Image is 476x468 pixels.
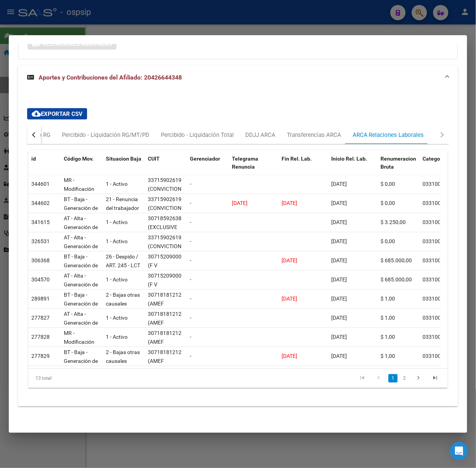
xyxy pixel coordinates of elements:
[381,156,416,171] span: Renumeracion Bruta
[423,181,441,187] span: 033100
[148,186,181,210] span: (CONVICTION SEGURITE SRL)
[62,131,149,139] div: Percibido - Liquidación RG/MT/PD
[18,65,458,90] mat-expansion-panel-header: Aportes y Contribuciones del Afiliado: 20426644348
[190,219,191,226] span: -
[148,310,181,319] div: 30718181212
[389,374,398,383] a: 1
[190,277,191,283] span: -
[331,277,347,283] span: [DATE]
[245,131,275,139] div: DDJJ ARCA
[31,239,50,245] span: 326531
[31,181,50,187] span: 344601
[331,219,347,226] span: [DATE]
[18,90,458,406] div: Aportes y Contribuciones del Afiliado: 20426644348
[64,197,98,220] span: BT - Baja - Generación de Clave
[64,273,98,297] span: AT - Alta - Generación de clave
[106,315,128,321] span: 1 - Activo
[148,156,160,162] span: CUIT
[331,200,347,206] span: [DATE]
[423,353,441,359] span: 033100
[64,349,98,373] span: BT - Baja - Generación de Clave
[106,156,141,162] span: Situacion Baja
[31,296,50,302] span: 289891
[190,181,191,187] span: -
[64,156,94,162] span: Código Mov.
[161,131,234,139] div: Percibido - Liquidación Total
[148,214,181,223] div: 30718592638
[106,334,128,340] span: 1 - Activo
[232,200,248,206] span: [DATE]
[190,258,191,264] span: -
[287,131,341,139] div: Transferencias ARCA
[148,348,181,357] div: 30718181212
[282,296,297,302] span: [DATE]
[148,320,182,344] span: (AMEF SEGURIDAD S. A. S.)
[381,181,395,187] span: $ 0,00
[331,315,347,321] span: [DATE]
[381,239,395,245] span: $ 0,00
[381,296,395,302] span: $ 1,00
[331,239,347,245] span: [DATE]
[103,151,145,184] datatable-header-cell: Situacion Baja
[31,277,50,283] span: 304570
[106,254,140,269] span: 26 - Despido / ART. 245 - LCT
[148,234,181,242] div: 33715902619
[148,282,176,314] span: (F V SEGURIDAD PRIVADA S.R.L.)
[31,315,50,321] span: 277827
[399,372,410,385] li: page 2
[64,330,100,371] span: MR - Modificación de datos en la relación CUIT –CUIL
[420,151,458,184] datatable-header-cell: Categoria
[31,156,36,162] span: id
[331,334,347,340] span: [DATE]
[32,110,83,117] span: Exportar CSV
[61,151,103,184] datatable-header-cell: Código Mov.
[423,239,441,245] span: 033100
[353,131,424,139] div: ARCA Relaciones Laborales
[106,181,128,187] span: 1 - Activo
[282,156,312,162] span: Fin Rel. Lab.
[106,197,139,246] span: 21 - Renuncia del trabajador / ART.240 - LCT / ART.64 Inc.a) L22248 y otras
[381,219,406,226] span: $ 3.250,00
[64,311,98,335] span: AT - Alta - Generación de clave
[355,374,369,383] a: go to first page
[31,258,50,264] span: 306368
[64,235,98,258] span: AT - Alta - Generación de clave
[423,296,441,302] span: 033100
[148,176,181,185] div: 33715902619
[282,200,297,206] span: [DATE]
[148,301,182,325] span: (AMEF SEGURIDAD S. A. S.)
[232,156,258,171] span: Telegrama Renuncia
[148,291,181,300] div: 30718181212
[31,219,50,226] span: 341615
[106,292,140,307] span: 2 - Bajas otras causales
[331,258,347,264] span: [DATE]
[190,334,191,340] span: -
[28,151,61,184] datatable-header-cell: id
[428,374,443,383] a: go to last page
[31,353,50,359] span: 277829
[148,224,181,248] span: (EXCLUSIVE PROTECTION CODE S. A. S.)
[28,369,111,388] div: 13 total
[423,156,447,162] span: Categoria
[381,353,395,359] span: $ 1,00
[423,315,441,321] span: 033100
[278,151,328,184] datatable-header-cell: Fin Rel. Lab.
[400,374,409,383] a: 2
[190,200,191,206] span: -
[372,374,386,383] a: go to previous page
[229,151,278,184] datatable-header-cell: Telegrama Renuncia
[190,315,191,321] span: -
[148,272,181,281] div: 30715209000
[64,216,98,239] span: AT - Alta - Generación de clave
[331,156,367,162] span: Inicio Rel. Lab.
[148,358,182,382] span: (AMEF SEGURIDAD S. A. S.)
[423,219,441,226] span: 033100
[64,292,98,316] span: BT - Baja - Generación de Clave
[282,258,297,264] span: [DATE]
[39,74,182,81] span: Aportes y Contribuciones del Afiliado: 20426644348
[106,277,128,283] span: 1 - Activo
[387,372,399,385] li: page 1
[423,200,441,206] span: 033100
[64,254,98,278] span: BT - Baja - Generación de Clave
[148,329,181,338] div: 30718181212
